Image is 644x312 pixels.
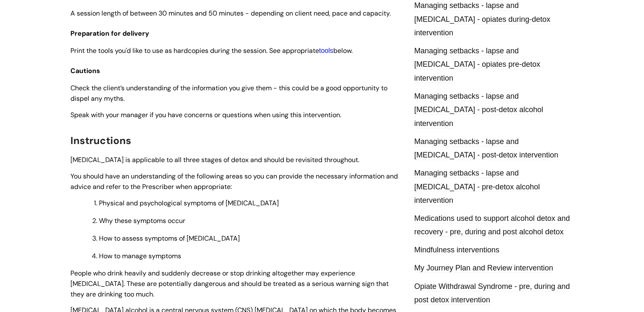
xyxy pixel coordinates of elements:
span: How to assess symptoms of [MEDICAL_DATA] [99,234,240,243]
span: Speak with your manager if you have concerns or questions when using this intervention. [70,110,341,119]
span: Print the tools you'd like to use as hardcopies during the session. See appropriate below. [70,46,353,55]
span: How to manage symptoms [99,252,181,260]
span: Physical and psychological symptoms of [MEDICAL_DATA] [99,199,279,207]
span: Instructions [70,134,131,147]
a: Managing setbacks - lapse and [MEDICAL_DATA] - opiates during-detox intervention [414,1,550,38]
span: Preparation for delivery [70,29,149,38]
a: Managing setbacks - lapse and [MEDICAL_DATA] - opiates pre-detox intervention [414,47,540,83]
span: People who drink heavily and suddenly decrease or stop drinking altogether may experience [MEDICA... [70,269,389,299]
span: [MEDICAL_DATA] is applicable to all three stages of detox and should be revisited throughout. [70,155,359,164]
a: tools [319,47,333,54]
span: Why these symptoms occur [99,216,185,225]
span: Check the client’s understanding of the information you give them - this could be a good opportun... [70,84,387,103]
a: Opiate Withdrawal Syndrome - pre, during and post detox intervention [414,282,570,305]
a: Managing setbacks - lapse and [MEDICAL_DATA] - post-detox alcohol intervention [414,92,543,128]
a: Mindfulness interventions [414,246,499,255]
a: My Journey Plan and Review intervention [414,264,553,273]
span: A session length of between 30 minutes and 50 minutes - depending on client need, pace and capacity. [70,9,391,18]
a: Managing setbacks - lapse and [MEDICAL_DATA] - post-detox intervention [414,137,558,160]
a: Medications used to support alcohol detox and recovery - pre, during and post alcohol detox [414,214,570,237]
span: You should have an understanding of the following areas so you can provide the necessary informat... [70,172,398,191]
span: Cautions [70,66,100,75]
a: Managing setbacks - lapse and [MEDICAL_DATA] - pre-detox alcohol intervention [414,169,540,205]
